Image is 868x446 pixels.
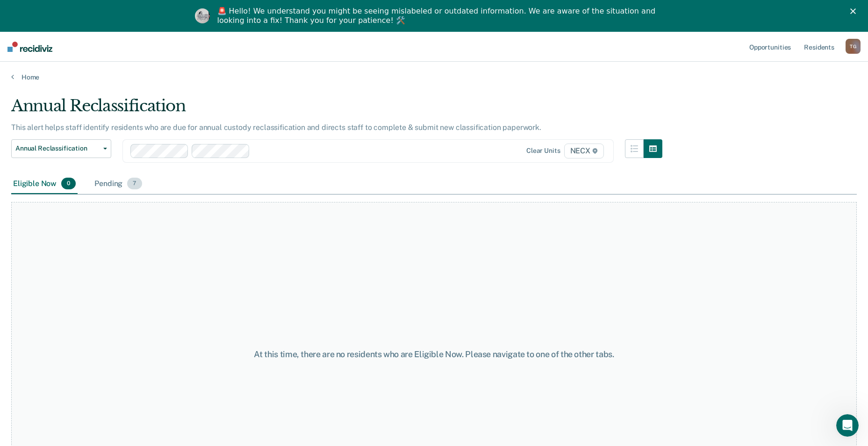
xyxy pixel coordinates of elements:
[850,8,860,14] div: Close
[223,349,646,360] div: At this time, there are no residents who are Eligible Now. Please navigate to one of the other tabs.
[217,7,659,25] div: 🚨 Hello! We understand you might be seeing mislabeled or outdated information. We are aware of th...
[747,32,793,62] a: Opportunities
[93,174,143,194] div: Pending7
[564,144,604,158] span: NECX
[195,8,210,23] img: Profile image for Kim
[846,39,861,54] div: T G
[11,174,78,194] div: Eligible Now0
[526,147,560,155] div: Clear units
[127,178,142,190] span: 7
[15,144,100,152] span: Annual Reclassification
[61,178,76,190] span: 0
[11,73,857,81] a: Home
[7,42,52,52] img: Recidiviz
[846,39,861,54] button: TG
[802,32,836,62] a: Residents
[11,139,111,158] button: Annual Reclassification
[836,414,859,437] iframe: Intercom live chat
[11,96,662,123] div: Annual Reclassification
[11,123,541,132] p: This alert helps staff identify residents who are due for annual custody reclassification and dir...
